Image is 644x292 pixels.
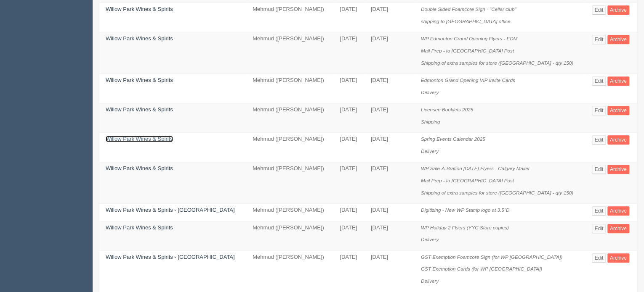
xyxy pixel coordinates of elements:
td: Mehmud ([PERSON_NAME]) [246,74,333,103]
i: Delivery [421,278,439,284]
i: Mail Prep - to [GEOGRAPHIC_DATA] Post [421,48,514,53]
i: shipping to [GEOGRAPHIC_DATA] office [421,18,511,24]
td: [DATE] [333,74,365,103]
td: Mehmud ([PERSON_NAME]) [246,221,333,250]
a: Archive [607,106,629,115]
td: [DATE] [333,32,365,74]
i: Double Sided Foamcore Sign - "Cellar club" [421,6,516,12]
td: Mehmud ([PERSON_NAME]) [246,32,333,74]
td: [DATE] [333,3,365,32]
td: [DATE] [333,133,365,162]
td: [DATE] [333,204,365,221]
a: Willow Park Wines & Spirits [106,77,173,83]
i: WP Edmonton Grand Opening Flyers - EDM [421,36,518,41]
i: Delivery [421,89,439,95]
td: [DATE] [365,221,415,250]
a: Edit [592,206,606,216]
a: Edit [592,106,606,115]
a: Archive [607,224,629,233]
td: [DATE] [365,32,415,74]
i: Mail Prep - to [GEOGRAPHIC_DATA] Post [421,178,514,183]
a: Edit [592,76,606,86]
td: Mehmud ([PERSON_NAME]) [246,250,333,292]
td: Mehmud ([PERSON_NAME]) [246,162,333,204]
td: [DATE] [333,221,365,250]
a: Willow Park Wines & Spirits - [GEOGRAPHIC_DATA] [106,207,235,213]
td: [DATE] [365,204,415,221]
a: Willow Park Wines & Spirits [106,6,173,12]
a: Edit [592,135,606,145]
a: Willow Park Wines & Spirits [106,106,173,113]
a: Edit [592,5,606,15]
a: Archive [607,206,629,216]
a: Archive [607,35,629,44]
td: [DATE] [333,250,365,292]
td: [DATE] [365,74,415,103]
a: Edit [592,224,606,233]
a: Archive [607,5,629,15]
a: Willow Park Wines & Spirits [106,165,173,171]
i: GST Exemption Foamcore Sign (for WP [GEOGRAPHIC_DATA]) [421,254,562,260]
a: Archive [607,253,629,263]
i: Spring Events Calendar 2025 [421,136,485,142]
td: Mehmud ([PERSON_NAME]) [246,3,333,32]
i: Shipping [421,119,440,124]
td: [DATE] [365,103,415,133]
i: Delivery [421,237,439,242]
i: Digitizing - New WP Stamp logo at 3.5"D [421,207,509,213]
a: Archive [607,135,629,145]
a: Willow Park Wines & Spirits [106,35,173,42]
td: [DATE] [365,162,415,204]
i: Licensee Booklets 2025 [421,107,473,112]
a: Edit [592,253,606,263]
td: [DATE] [365,250,415,292]
td: [DATE] [365,3,415,32]
i: Delivery [421,148,439,154]
a: Archive [607,165,629,174]
a: Willow Park Wines & Spirits [106,224,173,231]
a: Willow Park Wines & Spirits [106,136,173,142]
a: Willow Park Wines & Spirits - [GEOGRAPHIC_DATA] [106,254,235,260]
td: Mehmud ([PERSON_NAME]) [246,204,333,221]
i: GST Exemption Cards (for WP [GEOGRAPHIC_DATA]) [421,266,542,271]
a: Edit [592,165,606,174]
i: Shipping of extra samples for store ([GEOGRAPHIC_DATA] - qty 150) [421,190,573,195]
td: [DATE] [333,103,365,133]
i: Edmonton Grand Opening VIP Invite Cards [421,77,515,83]
a: Archive [607,76,629,86]
i: WP Sale-A-Bration [DATE] Flyers - Calgary Mailer [421,166,530,171]
td: Mehmud ([PERSON_NAME]) [246,133,333,162]
i: WP Holiday 2 Flyers (YYC Store copies) [421,225,509,230]
td: Mehmud ([PERSON_NAME]) [246,103,333,133]
i: Shipping of extra samples for store ([GEOGRAPHIC_DATA] - qty 150) [421,60,573,66]
td: [DATE] [365,133,415,162]
td: [DATE] [333,162,365,204]
a: Edit [592,35,606,44]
